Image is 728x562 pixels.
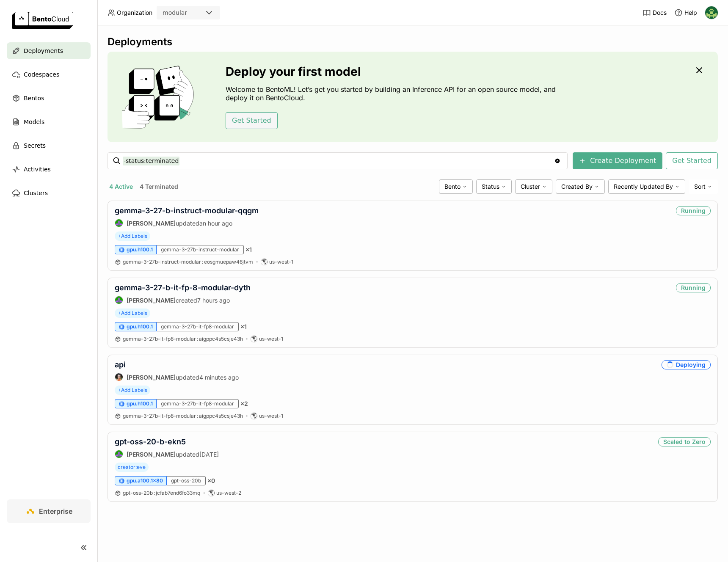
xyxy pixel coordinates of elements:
img: Kevin Bi [705,6,718,19]
span: Deployments [24,46,63,56]
span: : [202,259,203,265]
a: Codespaces [7,66,91,83]
a: gemma-3-27b-it-fp8-modular:aigppc4s5csje43h [123,336,243,342]
div: Bento [439,179,473,194]
span: : [197,413,198,419]
span: Secrets [24,140,46,151]
a: Models [7,113,91,130]
a: Secrets [7,137,91,154]
span: × 1 [245,246,252,253]
input: Search [123,154,554,168]
div: gemma-3-27b-instruct-modular [157,245,244,254]
span: Help [684,9,697,17]
span: Created By [561,183,593,190]
div: updated [115,219,259,227]
span: Status [482,183,499,190]
span: Clusters [24,188,48,198]
p: Welcome to BentoML! Let’s get you started by building an Inference API for an open source model, ... [226,85,560,102]
div: gemma-3-27b-it-fp8-modular [157,399,239,408]
span: Organization [117,9,152,17]
div: Scaled to Zero [658,437,711,446]
span: Models [24,117,44,127]
div: Running [676,283,711,292]
span: Activities [24,164,51,174]
span: gpt-oss-20b jcfab7end6fo33mq [123,490,200,496]
svg: Clear value [554,157,561,164]
span: Cluster [521,183,540,190]
h3: Deploy your first model [226,65,560,78]
span: +Add Labels [115,309,150,318]
div: Sort [689,179,718,194]
img: Shenyang Zhao [115,219,123,227]
a: Activities [7,161,91,178]
span: 4 minutes ago [199,374,239,381]
span: creator:eve [115,463,149,472]
span: +Add Labels [115,386,150,395]
a: Bentos [7,90,91,107]
img: logo [12,12,73,29]
span: gpu.h100.1 [127,400,153,407]
strong: [PERSON_NAME] [127,374,176,381]
span: Recently Updated By [614,183,673,190]
span: +Add Labels [115,231,150,241]
a: gpt-oss-20b:jcfab7end6fo33mq [123,490,200,496]
a: Deployments [7,42,91,59]
span: us-west-1 [259,413,283,419]
i: loading [665,360,675,369]
button: Get Started [226,112,278,129]
span: × 0 [207,477,215,485]
span: Codespaces [24,69,59,80]
span: gemma-3-27b-instruct-modular eosgmuepaw46jtvm [123,259,253,265]
span: gpu.h100.1 [127,323,153,330]
span: Bentos [24,93,44,103]
span: Bento [444,183,461,190]
span: us-west-1 [259,336,283,342]
div: Cluster [515,179,552,194]
a: Enterprise [7,499,91,523]
img: cover onboarding [114,65,205,129]
div: updated [115,450,219,458]
input: Selected modular. [188,9,189,17]
div: Created By [556,179,605,194]
span: Enterprise [39,507,72,515]
span: : [154,490,155,496]
span: gpu.a100.1x80 [127,477,163,484]
span: 7 hours ago [197,297,230,304]
strong: [PERSON_NAME] [127,451,176,458]
span: gpu.h100.1 [127,246,153,253]
a: gemma-3-27-b-it-fp-8-modular-dyth [115,283,251,292]
a: gemma-3-27-b-instruct-modular-qqgm [115,206,259,215]
strong: [PERSON_NAME] [127,220,176,227]
a: Docs [643,8,667,17]
span: × 1 [240,323,247,331]
a: api [115,360,126,369]
img: Shenyang Zhao [115,296,123,304]
span: gemma-3-27b-it-fp8-modular aigppc4s5csje43h [123,336,243,342]
span: Docs [653,9,667,17]
strong: [PERSON_NAME] [127,297,176,304]
img: Shenyang Zhao [115,450,123,458]
button: 4 Terminated [138,181,180,192]
a: Clusters [7,185,91,201]
a: gpt-oss-20-b-ekn5 [115,437,186,446]
span: : [197,336,198,342]
div: gemma-3-27b-it-fp8-modular [157,322,239,331]
div: created [115,296,251,304]
div: Status [476,179,512,194]
span: × 2 [240,400,248,408]
button: Create Deployment [573,152,662,169]
span: an hour ago [199,220,232,227]
div: Recently Updated By [608,179,685,194]
button: 4 Active [108,181,135,192]
a: gemma-3-27b-it-fp8-modular:aigppc4s5csje43h [123,413,243,419]
img: Sean Sheng [115,373,123,381]
div: Deploying [662,360,711,369]
span: gemma-3-27b-it-fp8-modular aigppc4s5csje43h [123,413,243,419]
span: us-west-2 [216,490,241,496]
div: gpt-oss-20b [167,476,206,485]
a: gemma-3-27b-instruct-modular:eosgmuepaw46jtvm [123,259,253,265]
div: updated [115,373,239,381]
button: Get Started [666,152,718,169]
span: us-west-1 [269,259,293,265]
span: [DATE] [199,451,219,458]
